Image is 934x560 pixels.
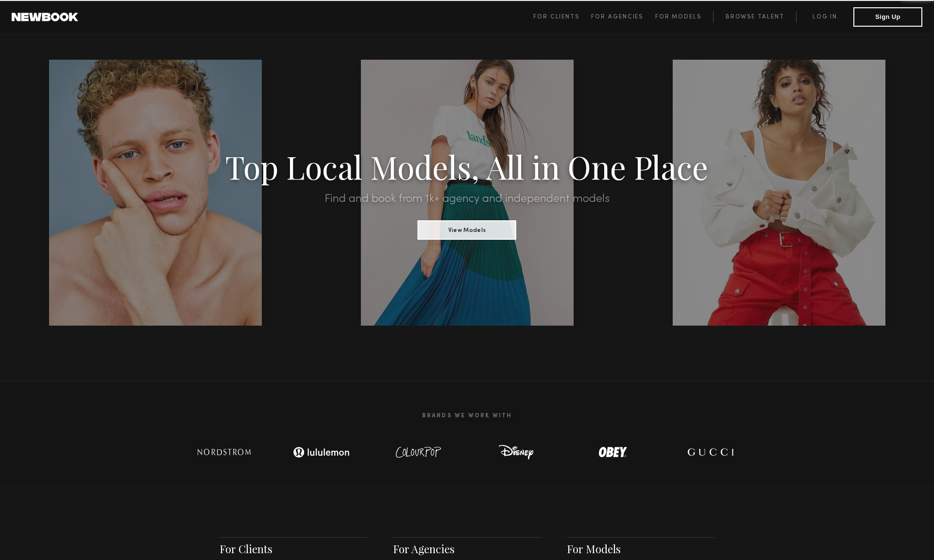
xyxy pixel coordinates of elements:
img: logo-colour-pop.svg [387,443,450,462]
a: View Models [418,224,516,234]
a: For Models [655,11,713,23]
span: For Agencies [591,14,643,20]
img: logo-obey.svg [581,443,645,462]
a: For Agencies [393,542,455,556]
span: For Clients [533,14,579,20]
a: For Clients [220,542,272,556]
h2: Brands We Work With [176,401,759,431]
img: logo-lulu.svg [288,443,356,462]
a: For Clients [533,11,591,23]
img: logo-gucci.svg [679,443,742,462]
a: Browse Talent [713,11,796,23]
button: View Models [418,220,516,240]
img: logo-disney.svg [484,443,547,462]
a: Log in [796,11,853,23]
a: For Models [567,542,621,556]
span: For Models [655,14,701,20]
a: For Agencies [591,11,655,23]
button: Sign Up [853,7,922,27]
img: logo-nordstrom.svg [190,443,258,462]
h1: Top Local Models, All in One Place [70,151,864,181]
h2: Find and book from 1k+ agency and independent models [70,193,864,205]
